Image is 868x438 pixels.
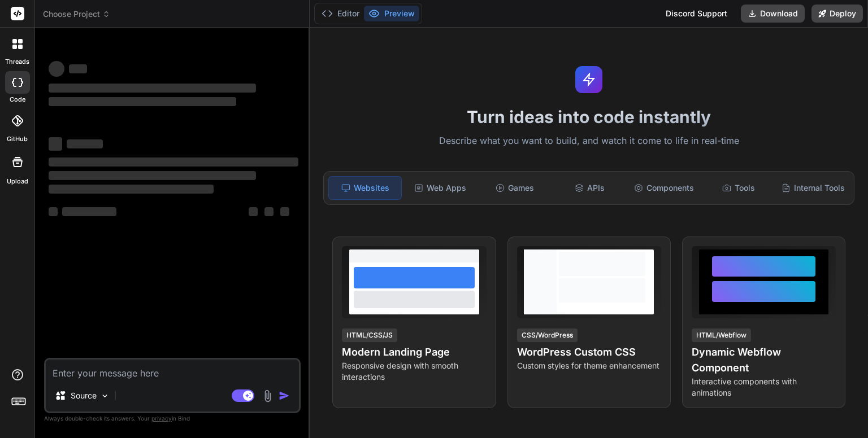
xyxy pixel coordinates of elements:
div: Components [628,176,700,200]
label: threads [5,57,29,67]
span: ‌ [49,84,256,93]
label: Upload [7,177,28,186]
span: ‌ [49,97,236,106]
span: ‌ [264,207,274,216]
h4: Modern Landing Page [342,344,486,360]
button: Deploy [811,5,863,23]
h1: Turn ideas into code instantly [316,107,861,127]
div: Tools [702,176,775,200]
span: Choose Project [43,8,110,20]
p: Source [71,390,97,401]
span: ‌ [280,207,289,216]
div: CSS/WordPress [517,328,578,342]
label: code [10,95,25,104]
span: privacy [151,415,172,422]
div: Internal Tools [777,176,849,200]
span: ‌ [62,207,116,216]
div: Discord Support [659,5,734,23]
span: ‌ [69,64,87,73]
h4: Dynamic Webflow Component [692,344,836,376]
label: GitHub [7,134,28,144]
span: ‌ [49,207,58,216]
h4: WordPress Custom CSS [517,344,661,360]
p: Custom styles for theme enhancement [517,360,661,371]
div: HTML/Webflow [692,328,751,342]
span: ‌ [49,137,62,151]
span: ‌ [49,61,64,77]
p: Responsive design with smooth interactions [342,360,486,383]
div: Games [479,176,551,200]
button: Preview [364,6,419,21]
div: APIs [553,176,626,200]
img: icon [279,390,290,401]
span: ‌ [67,139,103,148]
button: Editor [317,6,364,21]
p: Always double-check its answers. Your in Bind [44,413,301,424]
span: ‌ [249,207,258,216]
span: ‌ [49,157,298,167]
img: Pick Models [100,391,110,401]
div: HTML/CSS/JS [342,328,397,342]
p: Describe what you want to build, and watch it come to life in real-time [316,134,861,148]
p: Interactive components with animations [692,376,836,398]
div: Websites [328,176,402,200]
button: Download [741,5,805,23]
img: attachment [261,389,274,402]
div: Web Apps [404,176,476,200]
span: ‌ [49,185,214,194]
span: ‌ [49,171,256,180]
